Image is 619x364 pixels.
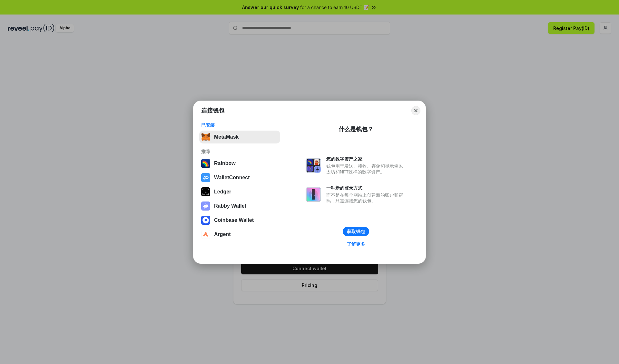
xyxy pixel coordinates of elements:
[199,200,280,212] button: Rabby Wallet
[199,185,280,198] button: Ledger
[201,173,210,182] img: svg+xml,%3Csvg%20width%3D%2228%22%20height%3D%2228%22%20viewBox%3D%220%200%2028%2028%22%20fill%3D...
[326,156,406,162] div: 您的数字资产之家
[201,149,278,154] div: 推荐
[201,122,278,128] div: 已安装
[214,175,250,181] div: WalletConnect
[306,158,321,173] img: svg+xml,%3Csvg%20xmlns%3D%22http%3A%2F%2Fwww.w3.org%2F2000%2Fsvg%22%20fill%3D%22none%22%20viewBox...
[214,134,239,140] div: MetaMask
[343,240,369,248] a: 了解更多
[326,185,406,191] div: 一种新的登录方式
[199,157,280,170] button: Rainbow
[326,163,406,175] div: 钱包用于发送、接收、存储和显示像以太坊和NFT这样的数字资产。
[201,216,210,225] img: svg+xml,%3Csvg%20width%3D%2228%22%20height%3D%2228%22%20viewBox%3D%220%200%2028%2028%22%20fill%3D...
[199,228,280,241] button: Argent
[347,241,365,247] div: 了解更多
[214,203,246,209] div: Rabby Wallet
[306,187,321,202] img: svg+xml,%3Csvg%20xmlns%3D%22http%3A%2F%2Fwww.w3.org%2F2000%2Fsvg%22%20fill%3D%22none%22%20viewBox...
[214,231,231,237] div: Argent
[201,133,210,142] img: svg+xml,%3Csvg%20fill%3D%22none%22%20height%3D%2233%22%20viewBox%3D%220%200%2035%2033%22%20width%...
[411,106,420,115] button: Close
[201,202,210,211] img: svg+xml,%3Csvg%20xmlns%3D%22http%3A%2F%2Fwww.w3.org%2F2000%2Fsvg%22%20fill%3D%22none%22%20viewBox...
[214,189,231,195] div: Ledger
[201,107,224,114] h1: 连接钱包
[347,229,365,234] div: 获取钱包
[214,217,254,223] div: Coinbase Wallet
[199,171,280,184] button: WalletConnect
[326,192,406,204] div: 而不是在每个网站上创建新的账户和密码，只需连接您的钱包。
[201,159,210,168] img: svg+xml,%3Csvg%20width%3D%22120%22%20height%3D%22120%22%20viewBox%3D%220%200%20120%20120%22%20fil...
[214,161,236,166] div: Rainbow
[201,187,210,196] img: svg+xml,%3Csvg%20xmlns%3D%22http%3A%2F%2Fwww.w3.org%2F2000%2Fsvg%22%20width%3D%2228%22%20height%3...
[339,125,373,133] div: 什么是钱包？
[343,227,369,236] button: 获取钱包
[199,131,280,143] button: MetaMask
[201,230,210,239] img: svg+xml,%3Csvg%20width%3D%2228%22%20height%3D%2228%22%20viewBox%3D%220%200%2028%2028%22%20fill%3D...
[199,214,280,227] button: Coinbase Wallet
